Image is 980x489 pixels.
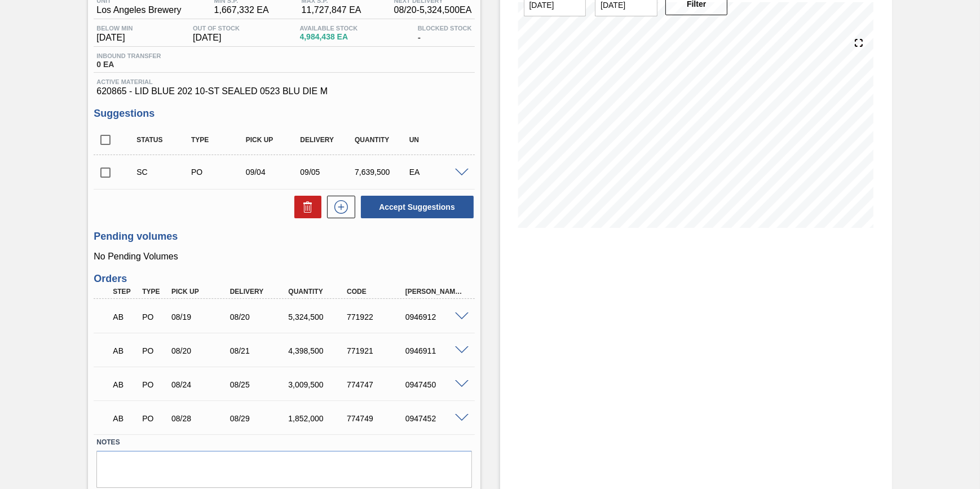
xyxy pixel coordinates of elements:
[96,86,471,96] span: 620865 - LID BLUE 202 10-ST SEALED 0523 BLU DIE M
[394,5,472,15] span: 08/20 - 5,324,500 EA
[139,380,169,389] div: Purchase order
[352,136,412,144] div: Quantity
[110,338,140,363] div: Awaiting Pick Up
[96,78,471,85] span: Active Material
[113,380,137,389] p: AB
[355,195,475,219] div: Accept Suggestions
[113,346,137,355] p: AB
[403,414,467,423] div: 0947452
[188,168,249,177] div: Purchase order
[96,25,133,32] span: Below Min
[415,25,475,43] div: -
[297,168,357,177] div: 09/05/2025
[110,288,140,296] div: Step
[300,33,358,41] span: 4,984,438 EA
[243,136,303,144] div: Pick up
[193,33,240,43] span: [DATE]
[285,346,350,355] div: 4,398,500
[169,288,233,296] div: Pick up
[193,25,240,32] span: Out Of Stock
[214,5,269,15] span: 1,667,332 EA
[344,346,409,355] div: 771921
[418,25,472,32] span: Blocked Stock
[134,168,194,177] div: Suggestion Created
[407,136,467,144] div: UN
[139,288,169,296] div: Type
[94,252,474,262] p: No Pending Volumes
[96,52,161,59] span: Inbound Transfer
[94,273,474,285] h3: Orders
[227,288,292,296] div: Delivery
[289,196,321,218] div: Delete Suggestions
[96,33,133,43] span: [DATE]
[285,312,350,321] div: 5,324,500
[134,136,194,144] div: Status
[94,231,474,243] h3: Pending volumes
[227,312,292,321] div: 08/20/2025
[94,108,474,120] h3: Suggestions
[403,380,467,389] div: 0947450
[110,406,140,431] div: Awaiting Pick Up
[344,288,409,296] div: Code
[407,168,467,177] div: EA
[227,380,292,389] div: 08/25/2025
[344,414,409,423] div: 774749
[110,372,140,397] div: Awaiting Pick Up
[96,434,471,451] label: Notes
[321,196,355,218] div: New suggestion
[243,168,303,177] div: 09/04/2025
[113,312,137,321] p: AB
[297,136,357,144] div: Delivery
[169,380,233,389] div: 08/24/2025
[188,136,249,144] div: Type
[139,346,169,355] div: Purchase order
[169,414,233,423] div: 08/28/2025
[302,5,361,15] span: 11,727,847 EA
[403,312,467,321] div: 0946912
[113,414,137,423] p: AB
[285,414,350,423] div: 1,852,000
[344,380,409,389] div: 774747
[361,196,474,218] button: Accept Suggestions
[96,5,181,15] span: Los Angeles Brewery
[139,414,169,423] div: Purchase order
[110,305,140,329] div: Awaiting Pick Up
[403,346,467,355] div: 0946911
[96,60,161,69] span: 0 EA
[285,380,350,389] div: 3,009,500
[227,346,292,355] div: 08/21/2025
[227,414,292,423] div: 08/29/2025
[300,25,358,32] span: Available Stock
[352,168,412,177] div: 7,639,500
[139,312,169,321] div: Purchase order
[169,312,233,321] div: 08/19/2025
[285,288,350,296] div: Quantity
[344,312,409,321] div: 771922
[169,346,233,355] div: 08/20/2025
[403,288,467,296] div: [PERSON_NAME]. ID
